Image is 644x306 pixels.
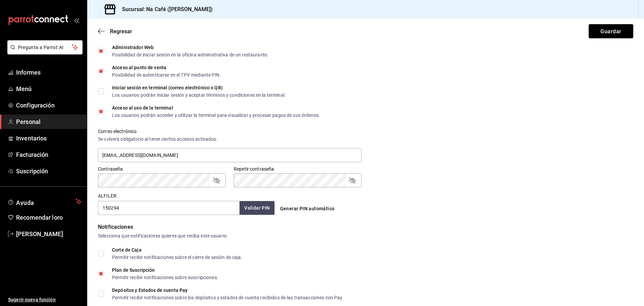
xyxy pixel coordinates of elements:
font: Plan de Suscripción [112,267,155,273]
button: Validar PIN [239,201,274,215]
font: Recomendar loro [16,214,63,221]
font: Correo electrónico [98,129,137,134]
font: Ayuda [16,199,34,206]
font: Los usuarios podrán iniciar sesión y aceptar términos y condiciones en la terminal. [112,92,286,98]
button: Guardar [589,24,633,38]
font: Se volverá obligatorio al tener ciertos accesos activados. [98,136,218,142]
font: Permitir recibir notificaciones sobre suscripciones. [112,275,218,280]
font: Notificaciones [98,224,133,230]
button: Regresar [98,28,132,35]
button: campo de contraseña [212,176,220,184]
font: Los usuarios podrán acceder y utilizar la terminal para visualizar y procesar pagos de sus órdenes. [112,113,320,118]
font: Regresar [110,28,132,35]
button: campo de contraseña [348,176,356,184]
font: Validar PIN [244,205,270,211]
font: Guardar [600,28,621,34]
font: Permitir recibir notificaciones sobre el cierre de sesión de caja. [112,255,243,260]
font: Menú [16,85,32,92]
a: Pregunta a Parrot AI [5,49,83,56]
button: abrir_cajón_menú [74,17,79,23]
font: Suscripción [16,168,48,175]
font: Selecciona que notificaciones quieres que reciba este usuario. [98,233,228,238]
font: Personal [16,118,41,125]
font: Facturación [16,151,48,158]
font: Sugerir nueva función [8,297,56,302]
font: Contraseña [98,166,123,172]
font: Repetir contraseña [234,166,274,172]
button: Pregunta a Parrot AI [7,40,83,54]
font: Posibilidad de iniciar sesión en la oficina administrativa de un restaurante. [112,52,268,57]
font: Iniciar sesión en terminal (correo electrónico o QR) [112,85,223,90]
button: Generar PIN automático [277,202,337,215]
font: Permitir recibir notificaciones sobre los depósitos y estados de cuenta recibidos de las transacc... [112,295,343,300]
font: Acceso al punto de venta [112,65,166,70]
font: Sucursal: Na Café ([PERSON_NAME]) [122,6,213,12]
font: Posibilidad de autenticarse en el TPV mediante PIN. [112,72,221,78]
input: 3 a 6 dígitos [98,201,239,215]
font: [PERSON_NAME] [16,230,63,237]
font: Inventarios [16,135,47,142]
font: Corte de Caja [112,247,142,253]
font: Informes [16,69,41,76]
font: Pregunta a Parrot AI [18,45,64,50]
font: Configuración [16,102,55,109]
font: Administrador Web [112,45,154,50]
font: ALFILER [98,193,116,199]
font: Depósitos y Estados de cuenta Pay [112,288,187,293]
font: Acceso al uso de la terminal [112,105,173,111]
font: Generar PIN automático [280,206,335,211]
